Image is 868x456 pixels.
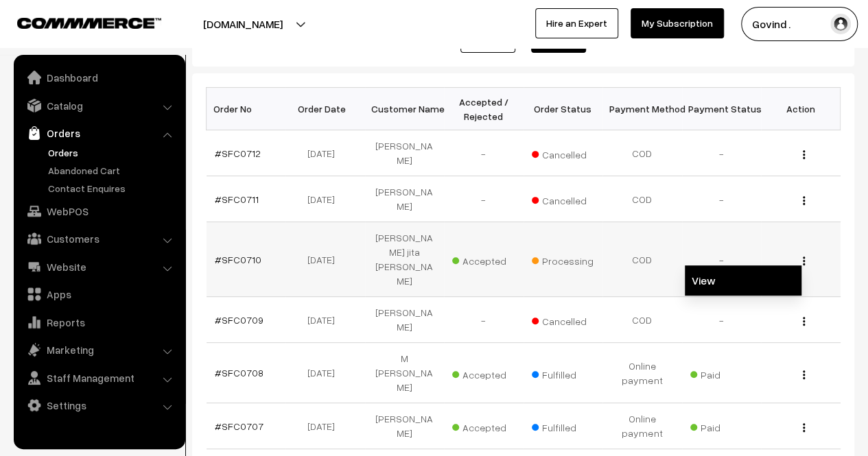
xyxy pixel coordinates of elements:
span: Cancelled [532,190,600,208]
img: Menu [803,317,805,326]
td: - [444,297,524,343]
a: #SFC0708 [215,367,263,379]
a: Marketing [17,337,180,362]
img: Menu [803,150,805,159]
th: Order Status [524,88,603,130]
th: Payment Method [602,88,682,130]
td: Online payment [602,403,682,449]
td: COD [602,176,682,222]
a: Hire an Expert [535,8,618,38]
a: Orders [17,121,180,145]
th: Order No [207,88,286,130]
span: Fulfilled [532,417,600,435]
a: Apps [17,282,180,307]
a: #SFC0709 [215,314,263,326]
a: My Subscription [631,8,724,38]
a: Abandoned Cart [45,163,180,178]
td: Online payment [602,343,682,403]
td: - [444,130,524,176]
span: Paid [690,417,759,435]
td: [DATE] [285,176,365,222]
a: COMMMERCE [17,14,137,30]
a: Dashboard [17,65,180,90]
td: - [682,297,762,343]
td: [PERSON_NAME] [365,297,445,343]
td: [PERSON_NAME] [365,403,445,449]
img: Menu [803,196,805,205]
th: Order Date [285,88,365,130]
button: Govind . [741,7,858,41]
th: Customer Name [365,88,445,130]
a: #SFC0707 [215,420,263,432]
th: Action [761,88,841,130]
td: [PERSON_NAME] jita [PERSON_NAME] [365,222,445,297]
img: COMMMERCE [17,18,161,28]
td: COD [602,297,682,343]
a: Website [17,254,180,279]
td: [PERSON_NAME] [365,176,445,222]
a: Catalog [17,93,180,118]
a: WebPOS [17,199,180,224]
span: Paid [690,364,759,382]
span: Cancelled [532,144,600,162]
img: Menu [803,423,805,432]
img: user [830,14,851,34]
span: Accepted [452,250,521,268]
a: #SFC0711 [215,193,259,205]
td: [DATE] [285,403,365,449]
a: Settings [17,393,180,418]
td: [DATE] [285,130,365,176]
a: Reports [17,310,180,335]
td: [DATE] [285,343,365,403]
td: [DATE] [285,222,365,297]
td: COD [602,222,682,297]
span: Processing [532,250,600,268]
span: Accepted [452,364,521,382]
a: #SFC0710 [215,254,261,265]
td: - [682,222,762,297]
button: [DOMAIN_NAME] [155,7,331,41]
span: Accepted [452,417,521,435]
td: [PERSON_NAME] [365,130,445,176]
td: COD [602,130,682,176]
th: Accepted / Rejected [444,88,524,130]
span: Cancelled [532,311,600,328]
a: Orders [45,145,180,160]
td: - [682,176,762,222]
img: Menu [803,370,805,379]
th: Payment Status [682,88,762,130]
span: Fulfilled [532,364,600,382]
img: Menu [803,256,805,265]
a: Customers [17,226,180,251]
a: #SFC0712 [215,147,261,159]
td: - [444,176,524,222]
td: [DATE] [285,297,365,343]
td: - [682,130,762,176]
a: Staff Management [17,365,180,390]
td: M [PERSON_NAME] [365,343,445,403]
a: View [685,265,801,296]
a: Contact Enquires [45,181,180,195]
